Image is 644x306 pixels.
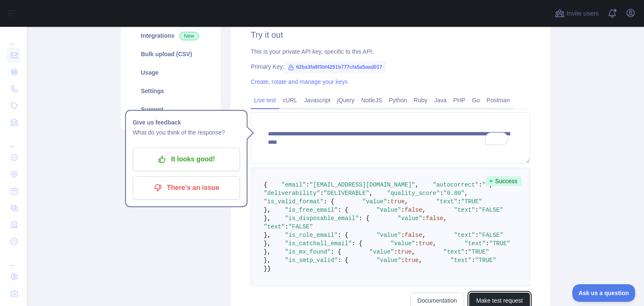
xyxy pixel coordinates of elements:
span: }, [264,215,271,222]
textarea: To enrich screen reader interactions, please activate Accessibility in Grammarly extension settings [251,112,530,163]
a: Usage [131,63,210,82]
div: ... [7,132,20,148]
span: : { [338,207,348,213]
span: "value" [377,207,401,213]
div: This is your private API key, specific to this API. [251,47,530,56]
span: "is_free_email" [285,207,338,213]
span: Invite users [566,9,599,18]
span: , [444,215,447,222]
span: : { [359,215,369,222]
span: , [412,249,415,255]
a: Javascript [301,93,334,107]
a: Settings [131,82,210,100]
a: Go [469,93,483,107]
span: : [465,249,468,255]
span: : [401,207,405,213]
h1: Give us feedback [132,117,240,127]
span: : { [338,257,348,264]
span: , [465,190,468,197]
span: "deliverability" [264,190,320,197]
span: "is_catchall_email" [285,240,352,247]
span: "text" [444,249,465,255]
span: "text" [450,257,471,264]
span: , [369,190,373,197]
span: "text" [436,198,457,205]
span: "quality_score" [387,190,440,197]
span: "text" [454,207,475,213]
span: "value" [377,232,401,239]
span: : [306,182,309,188]
span: : [479,182,482,188]
span: "0.80" [444,190,465,197]
button: It looks good! [132,148,240,171]
span: true [405,257,419,264]
span: , [433,240,436,247]
span: : { [352,240,362,247]
span: "TRUE" [468,249,489,255]
span: "value" [369,249,394,255]
span: "value" [362,198,387,205]
span: false [405,207,422,213]
span: , [489,182,493,188]
span: : { [331,249,341,255]
a: cURL [279,93,301,107]
span: } [267,265,270,272]
span: "TRUE" [461,198,482,205]
span: : { [338,232,348,239]
p: What do you think of the response? [132,127,240,137]
span: : [486,240,489,247]
span: , [422,207,426,213]
h2: Try it out [251,29,530,41]
span: "text" [465,240,486,247]
span: : [401,232,405,239]
span: , [405,198,408,205]
span: : [472,257,475,264]
a: Support [131,100,210,119]
span: : [285,223,288,230]
span: : [401,257,405,264]
a: Ruby [410,93,431,107]
div: ... [7,251,20,267]
span: false [426,215,444,222]
a: Integrations New [131,26,210,45]
span: "email" [281,182,306,188]
span: : { [324,198,334,205]
span: : [440,190,443,197]
button: There's an issue [132,176,240,200]
span: "is_mx_found" [285,249,330,255]
span: "TRUE" [475,257,496,264]
span: , [419,257,422,264]
span: true [397,249,412,255]
span: 62ba3fa9f3bf4251b777cfa5a5aad017 [284,61,385,73]
span: Success [486,176,522,186]
a: Java [431,93,450,107]
p: There's an issue [139,181,234,195]
span: "value" [397,215,422,222]
a: Python [385,93,410,107]
div: ... [7,29,20,46]
span: "FALSE" [479,232,504,239]
span: : [457,198,461,205]
span: "value" [391,240,415,247]
span: }, [264,240,271,247]
span: : [394,249,397,255]
span: : [387,198,390,205]
span: }, [264,232,271,239]
span: }, [264,207,271,213]
span: "FALSE" [288,223,313,230]
a: NodeJS [358,93,385,107]
span: "is_valid_format" [264,198,324,205]
a: Postman [483,93,513,107]
span: "is_smtp_valid" [285,257,338,264]
span: "FALSE" [479,207,504,213]
span: }, [264,249,271,255]
span: { [264,182,267,188]
div: Primary Key: [251,62,530,71]
span: false [405,232,422,239]
span: "text" [264,223,285,230]
a: Bulk upload (CSV) [131,45,210,63]
span: : [475,207,478,213]
span: : [415,240,418,247]
span: : [320,190,323,197]
iframe: Toggle Customer Support [572,284,636,302]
